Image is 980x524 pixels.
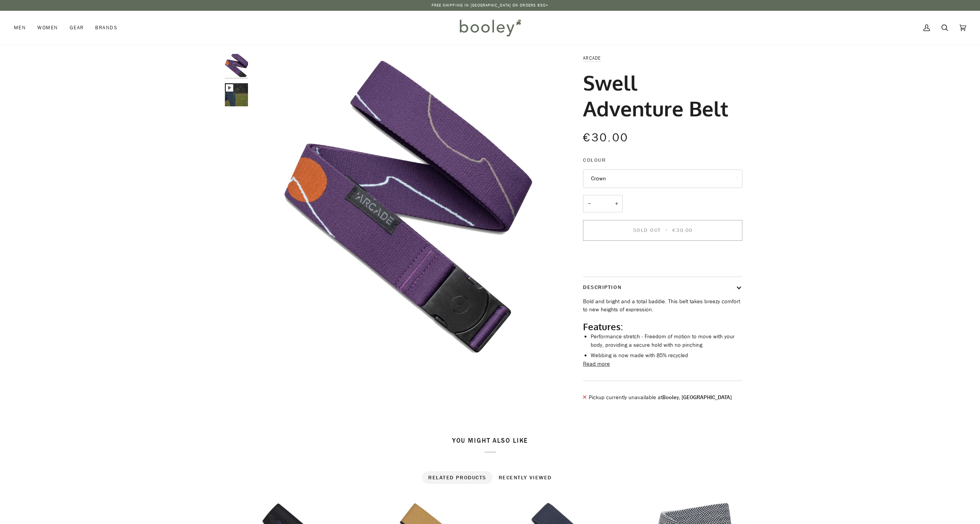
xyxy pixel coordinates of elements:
[252,54,556,359] img: Swell Belt Crown - Booley Galway
[633,227,661,234] span: Sold Out
[583,277,742,297] button: Description
[432,2,549,8] p: Free Shipping in [GEOGRAPHIC_DATA] on Orders €50+
[89,11,123,45] a: Brands
[456,17,524,39] img: Booley
[583,156,606,164] span: Colour
[662,394,732,401] strong: Booley, [GEOGRAPHIC_DATA]
[225,437,756,453] h2: You might also like
[583,130,628,146] span: €30.00
[493,471,558,484] button: Recently viewed
[591,351,742,360] li: Webbing is now made with 85% recycled
[95,24,117,32] span: Brands
[499,474,552,481] span: Recently viewed
[583,297,742,314] p: Bold and bright and a total baddie. This belt takes breezy comfort to new heights of expression.
[610,195,623,212] button: +
[591,333,742,349] li: Performance stretch - Freedom of motion to move with your body, providing a secure hold with no p...
[583,195,623,212] input: Quantity
[225,54,248,77] img: Swell Belt Crown - Booley Galway
[422,471,493,484] button: Related products
[583,360,610,368] button: Read more
[583,321,742,333] h2: Features:
[583,195,595,212] button: −
[37,24,58,32] span: Women
[70,24,84,32] span: Gear
[64,11,90,45] a: Gear
[583,220,742,241] button: Sold Out • €30.00
[672,227,692,234] span: €30.00
[663,227,670,234] span: •
[14,24,26,32] span: Men
[583,170,742,188] button: Crown
[32,11,64,45] a: Women
[583,55,601,61] a: Arcade
[14,11,32,45] a: Men
[583,70,737,121] h1: Swell Adventure Belt
[428,474,486,481] span: Related products
[225,83,248,106] img: Swell Belt - Booley Galway
[589,393,732,402] p: Pickup currently unavailable at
